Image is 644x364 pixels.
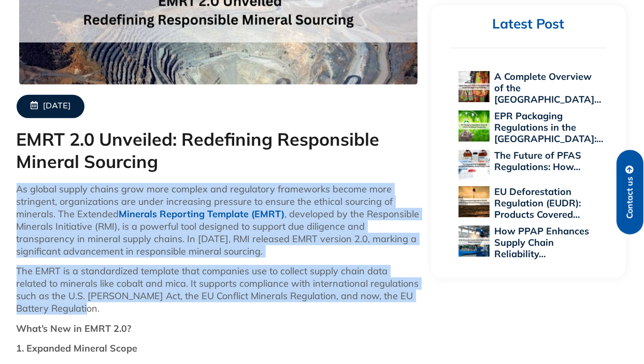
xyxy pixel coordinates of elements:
p: As global supply chains grow more complex and regulatory frameworks become more stringent, organi... [17,183,421,258]
h1: EMRT 2.0 Unveiled: Redefining Responsible Mineral Sourcing [17,129,421,173]
a: The Future of PFAS Regulations: How… [495,149,582,173]
a: Contact us [617,150,643,234]
strong: What’s New in EMRT 2.0? [17,323,132,334]
a: EPR Packaging Regulations in the [GEOGRAPHIC_DATA]:… [495,110,604,145]
img: EPR Packaging Regulations in the US: A 2025 Compliance Perspective [459,110,490,142]
p: The EMRT is a standardized template that companies use to collect supply chain data related to mi... [17,265,421,315]
a: Minerals Reporting Template (EMRT) [119,208,285,220]
img: How PPAP Enhances Supply Chain Reliability Across Global Industries [459,226,490,257]
h2: Latest Post [451,16,606,33]
img: A Complete Overview of the EU Personal Protective Equipment Regulation 2016/425 [459,71,490,102]
a: [DATE] [17,95,84,118]
img: EU Deforestation Regulation (EUDR): Products Covered and Compliance Essentials [459,186,490,217]
span: [DATE] [44,101,71,112]
a: A Complete Overview of the [GEOGRAPHIC_DATA]… [495,71,602,105]
img: The Future of PFAS Regulations: How 2025 Will Reshape Global Supply Chains [459,150,490,181]
strong: 1. Expanded Mineral Scope [17,342,138,354]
